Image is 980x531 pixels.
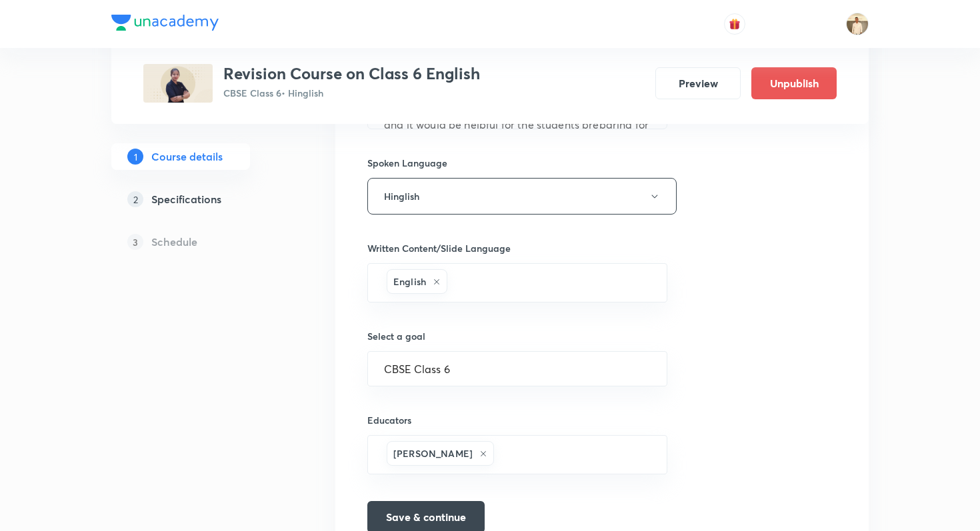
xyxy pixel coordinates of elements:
h6: [PERSON_NAME] [393,446,473,460]
h6: Spoken Language [367,156,447,170]
h6: English [393,274,426,288]
button: Open [659,368,662,370]
img: Company Logo [111,15,219,31]
button: Open [659,282,662,284]
img: avatar [729,18,741,30]
img: 3BFB2B29-FB4E-4FD9-B58B-CD7DEF24837D_plus.png [143,64,213,103]
h5: Schedule [151,234,197,250]
h6: Educators [367,413,667,427]
p: CBSE Class 6 • Hinglish [223,86,480,100]
button: Open [659,454,662,456]
a: Company Logo [111,15,219,34]
h5: Specifications [151,191,221,207]
button: avatar [724,13,745,35]
button: Unpublish [751,67,837,99]
button: Hinglish [367,178,677,215]
h5: Course details [151,149,223,165]
input: Select a goal [384,362,651,375]
p: 3 [127,234,143,250]
img: Chandrakant Deshmukh [846,13,869,35]
p: 2 [127,191,143,207]
h6: Written Content/Slide Language [367,241,667,255]
h3: Revision Course on Class 6 English [223,64,480,83]
p: 1 [127,149,143,165]
h6: Select a goal [367,329,667,343]
a: 2Specifications [111,186,293,213]
button: Preview [655,67,741,99]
